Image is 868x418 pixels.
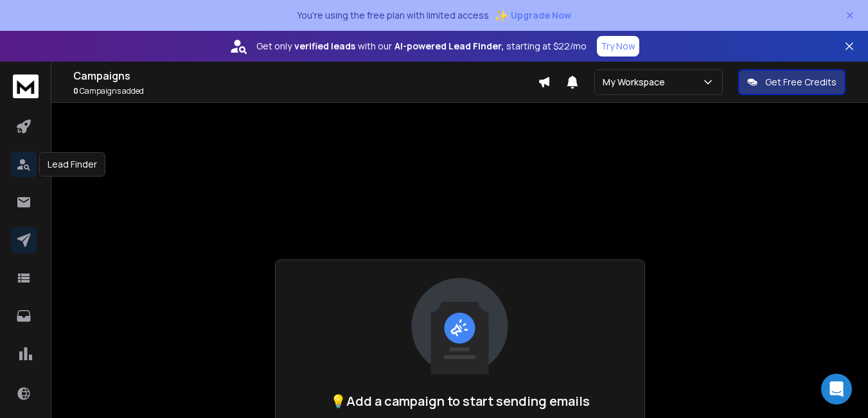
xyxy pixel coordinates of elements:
[297,9,489,22] p: You're using the free plan with limited access
[738,69,846,95] button: Get Free Credits
[256,40,587,53] p: Get only with our starting at $22/mo
[603,76,670,89] p: My Workspace
[294,40,355,53] strong: verified leads
[494,3,571,28] button: ✨Upgrade Now
[394,40,504,53] strong: AI-powered Lead Finder,
[73,85,78,96] span: 0
[73,68,538,83] h1: Campaigns
[494,6,508,24] span: ✨
[601,40,635,53] p: Try Now
[13,74,39,98] img: logo
[511,9,571,22] span: Upgrade Now
[330,392,590,410] h1: 💡Add a campaign to start sending emails
[821,374,852,405] div: Open Intercom Messenger
[73,86,538,96] p: Campaigns added
[597,36,639,57] button: Try Now
[765,76,837,89] p: Get Free Credits
[39,152,105,177] div: Lead Finder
